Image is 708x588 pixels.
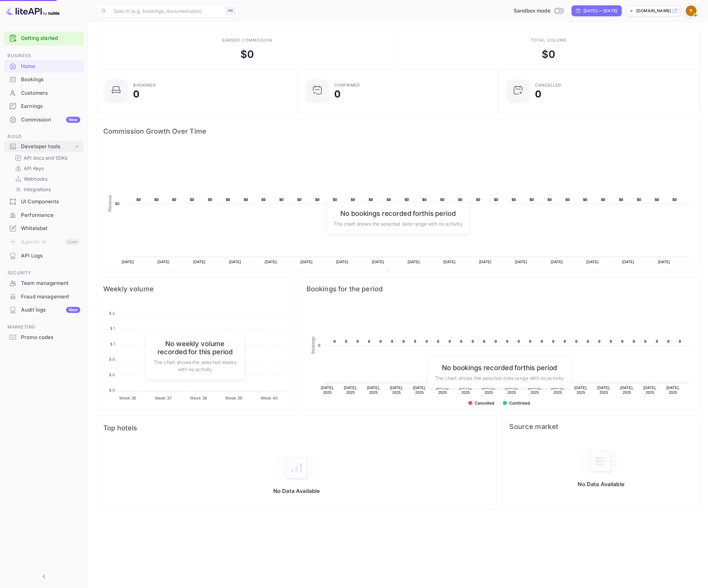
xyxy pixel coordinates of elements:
[38,570,50,583] button: Collapse navigation
[476,198,480,202] text: $0
[530,198,534,202] text: $0
[637,198,641,202] text: $0
[172,198,176,202] text: $0
[15,186,78,193] a: Integrations
[535,83,561,87] div: CANCELLED
[620,386,634,394] text: [DATE], 2025
[587,339,589,343] text: 0
[472,339,474,343] text: 0
[4,303,84,316] a: Audit logsNew
[515,260,527,264] text: [DATE]
[260,395,278,401] tspan: Week 40
[4,277,84,289] a: Team management
[110,326,115,331] tspan: $ 1
[208,198,212,202] text: $0
[4,73,84,86] div: Bookings
[24,175,47,182] p: Webhooks
[21,293,80,301] div: Fraud management
[4,222,84,234] a: Whitelabel
[4,60,84,72] a: Home
[265,260,277,264] text: [DATE]
[552,339,554,343] text: 0
[4,269,84,277] span: Security
[574,386,587,394] text: [DATE], 2025
[334,83,360,87] div: Confirmed
[66,307,80,313] div: New
[344,386,357,394] text: [DATE], 2025
[5,5,60,16] img: LiteAPI logo
[368,339,370,343] text: 0
[276,454,317,482] img: empty-state-table2.svg
[21,225,80,232] div: Whitelabel
[449,339,451,343] text: 0
[12,174,81,184] div: Webhooks
[229,260,241,264] text: [DATE]
[658,260,670,264] text: [DATE]
[244,198,248,202] text: $0
[529,339,531,343] text: 0
[297,198,302,202] text: $0
[24,154,68,161] p: API docs and SDKs
[152,359,237,373] p: The chart shows the selected weeks with no activity
[333,198,337,202] text: $0
[644,339,646,343] text: 0
[154,198,159,202] text: $0
[225,395,242,401] tspan: Week 39
[506,339,508,343] text: 0
[109,388,115,392] tspan: $ 0
[483,339,485,343] text: 0
[273,488,320,494] p: No Data Available
[4,195,84,208] div: UI Components
[4,222,84,235] div: Whitelabel
[12,153,81,163] div: API docs and SDKs
[494,198,498,202] text: $0
[336,260,348,264] text: [DATE]
[518,339,520,343] text: 0
[190,198,194,202] text: $0
[157,260,170,264] text: [DATE]
[495,339,497,343] text: 0
[4,73,84,86] a: Bookings
[643,386,657,394] text: [DATE], 2025
[24,186,51,193] p: Integrations
[334,220,462,227] p: The chart shows the selected date range with no activity
[21,306,80,314] div: Audit logs
[541,339,543,343] text: 0
[391,339,393,343] text: 0
[4,331,84,343] a: Promo codes
[4,113,84,126] a: CommissionNew
[21,89,80,97] div: Customers
[4,323,84,331] span: Marketing
[548,198,552,202] text: $0
[315,198,320,202] text: $0
[458,198,463,202] text: $0
[666,386,680,394] text: [DATE], 2025
[21,198,80,206] div: UI Components
[193,260,206,264] text: [DATE]
[369,198,373,202] text: $0
[334,339,336,343] text: 0
[351,198,355,202] text: $0
[109,357,115,362] tspan: $ 0
[656,339,658,343] text: 0
[512,198,516,202] text: $0
[103,126,693,137] span: Commission Growth Over Time
[440,198,445,202] text: $0
[300,260,313,264] text: [DATE]
[621,339,623,343] text: 0
[15,175,78,182] a: Webhooks
[108,195,112,211] text: Revenue
[367,386,380,394] text: [DATE], 2025
[222,37,272,43] div: Earned commission
[4,100,84,112] a: Earnings
[414,339,416,343] text: 0
[578,481,624,488] p: No Data Available
[21,211,80,219] div: Performance
[261,198,266,202] text: $0
[511,7,566,15] div: Switch to Production mode
[598,339,600,343] text: 0
[551,260,563,264] text: [DATE]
